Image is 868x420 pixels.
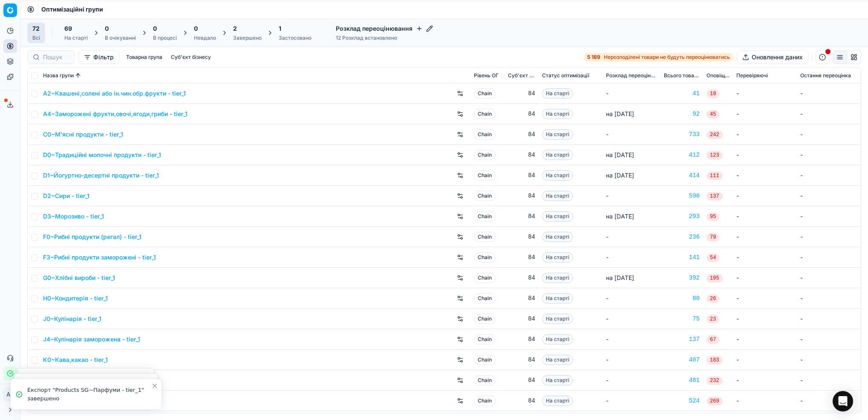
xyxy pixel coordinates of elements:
[4,388,17,401] span: AK
[664,274,700,282] div: 392
[474,150,496,160] span: Chain
[43,253,156,262] a: F3~Рибні продукти заморожені - tier_1
[797,206,861,227] td: -
[43,294,108,303] a: H0~Кондитерія - tier_1
[474,129,496,140] span: Chain
[336,35,433,41] div: 12 Розклад встановлено
[664,397,700,405] a: 524
[508,315,535,323] div: 84
[41,5,103,14] span: Оптимізаційні групи
[733,247,797,268] td: -
[707,295,719,303] span: 26
[542,314,573,324] span: На старті
[707,192,723,201] span: 137
[606,151,634,158] span: на [DATE]
[542,293,573,303] span: На старті
[797,329,861,350] td: -
[64,35,88,41] div: На старті
[542,252,573,262] span: На старті
[474,232,496,242] span: Chain
[105,24,109,33] span: 0
[606,72,657,79] span: Розклад переоцінювання
[279,35,311,41] div: Застосовано
[508,192,535,200] div: 84
[43,89,186,98] a: A2~Квашені,солені або ін.чин.обр.фрукти - tier_1
[64,24,72,33] span: 69
[603,350,660,370] td: -
[542,170,573,181] span: На старті
[508,274,535,282] div: 84
[74,71,82,80] button: Sorted by Назва групи ascending
[733,309,797,329] td: -
[27,386,151,402] div: Експорт "Products SG~Парфуми - tier_1" завершено
[233,35,262,41] div: Завершено
[664,192,700,200] a: 590
[707,335,719,344] span: 67
[603,309,660,329] td: -
[542,150,573,160] span: На старті
[474,252,496,262] span: Chain
[508,89,535,98] div: 84
[664,294,700,303] a: 80
[508,130,535,139] div: 84
[508,376,535,385] div: 84
[707,72,730,79] span: Оповіщення
[43,53,69,61] input: Пошук
[707,397,723,405] span: 269
[797,370,861,391] td: -
[797,124,861,145] td: -
[664,110,700,118] a: 92
[606,110,634,117] span: на [DATE]
[474,88,496,99] span: Chain
[733,329,797,350] td: -
[43,274,115,282] a: G0~Хлібні вироби - tier_1
[664,315,700,323] a: 75
[664,89,700,98] a: 41
[603,288,660,309] td: -
[800,72,851,79] span: Остання переоцінка
[542,191,573,201] span: На старті
[474,170,496,181] span: Chain
[336,24,433,33] h4: Розклад переоцінювання
[707,233,719,242] span: 79
[508,294,535,303] div: 84
[664,253,700,262] a: 141
[603,329,660,350] td: -
[150,381,160,391] button: Close toast
[542,273,573,283] span: На старті
[797,288,861,309] td: -
[733,124,797,145] td: -
[797,145,861,165] td: -
[664,151,700,159] div: 412
[603,370,660,391] td: -
[707,151,723,160] span: 123
[606,213,634,220] span: на [DATE]
[707,90,719,98] span: 19
[508,397,535,405] div: 84
[587,54,600,61] strong: 5 189
[797,83,861,104] td: -
[474,355,496,365] span: Chain
[707,315,719,324] span: 23
[707,172,723,180] span: 111
[606,172,634,179] span: на [DATE]
[707,110,719,119] span: 45
[733,104,797,124] td: -
[43,110,187,118] a: A4~Заморожені фрукти,овочі,ягоди,гриби - tier_1
[508,110,535,118] div: 84
[542,211,573,222] span: На старті
[78,50,119,64] button: Фільтр
[542,72,589,79] span: Статус оптимізації
[664,335,700,344] a: 137
[474,314,496,324] span: Chain
[664,376,700,385] div: 481
[542,355,573,365] span: На старті
[664,356,700,364] a: 407
[32,24,40,33] span: 72
[733,288,797,309] td: -
[664,212,700,221] a: 293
